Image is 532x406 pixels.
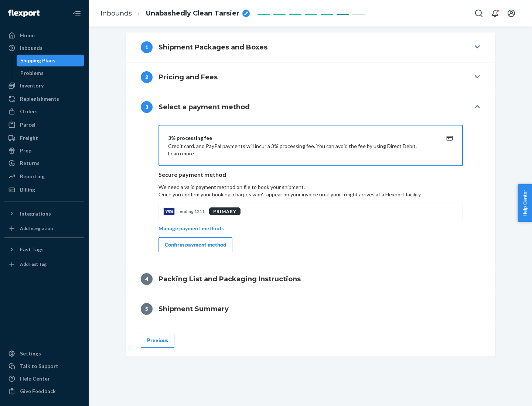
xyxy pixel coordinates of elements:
a: Shipping Plans [17,55,85,66]
p: ending 1211 [180,208,205,214]
div: Talk to Support [20,362,58,370]
button: Learn more [168,150,194,157]
a: Prep [4,145,84,156]
div: Shipping Plans [20,57,55,64]
a: Help Center [4,373,84,385]
div: Confirm payment method [165,241,226,248]
button: Open notifications [488,6,502,21]
div: Help Center [20,375,50,382]
a: Freight [4,132,84,144]
div: Returns [20,159,40,167]
div: Problems [20,69,44,77]
button: Give Feedback [4,385,84,397]
button: 2Pricing and Fees [126,62,495,92]
ol: breadcrumbs [95,3,256,24]
div: 3 [141,101,153,113]
h4: Pricing and Fees [158,72,218,82]
div: Parcel [20,121,35,128]
div: 5 [141,303,153,315]
a: Settings [4,348,84,359]
button: Help Center [518,184,532,222]
p: Secure payment method [158,171,463,179]
div: Add Integration [20,225,53,231]
div: Fast Tags [20,246,44,253]
div: Inbounds [20,44,42,52]
button: 5Shipment Summary [126,294,495,324]
p: Once you confirm your booking, charges won't appear on your invoice until your freight arrives at... [158,191,463,198]
p: Credit card, and PayPal payments will incur a 3% processing fee. You can avoid the fee by using D... [168,142,436,157]
button: Fast Tags [4,244,84,255]
button: 4Packing List and Packaging Instructions [126,264,495,294]
h4: Packing List and Packaging Instructions [158,274,301,284]
a: Home [4,30,84,41]
h4: Select a payment method [158,102,250,112]
p: We need a valid payment method on file to book your shipment. [158,183,463,198]
div: Billing [20,186,35,193]
div: Add Fast Tag [20,261,47,267]
span: Unabashedly Clean Tarsier [146,9,239,18]
button: Previous [141,333,174,348]
a: Problems [17,67,85,79]
button: Close Navigation [69,6,84,21]
h4: Shipment Summary [158,304,229,314]
div: 1 [141,41,153,53]
button: Integrations [4,208,84,220]
div: Inventory [20,82,44,89]
div: Freight [20,134,38,142]
button: Confirm payment method [158,237,232,252]
a: Reporting [4,171,84,182]
div: Home [20,32,35,39]
button: Open account menu [504,6,519,21]
a: Replenishments [4,93,84,105]
img: Flexport logo [8,10,40,17]
a: Add Integration [4,223,84,234]
a: Inbounds [4,42,84,54]
div: 3% processing fee [168,134,436,142]
button: Open Search Box [471,6,486,21]
button: 3Select a payment method [126,92,495,122]
a: Orders [4,106,84,117]
div: Settings [20,350,41,357]
div: Give Feedback [20,388,56,395]
div: Integrations [20,210,51,217]
a: Parcel [4,119,84,131]
a: Talk to Support [4,360,84,372]
h4: Shipment Packages and Boxes [158,42,267,52]
div: Replenishments [20,95,59,103]
a: Inbounds [100,9,132,17]
p: Manage payment methods [158,225,224,232]
a: Inventory [4,80,84,92]
div: 2 [141,71,153,83]
button: 1Shipment Packages and Boxes [126,32,495,62]
a: Returns [4,157,84,169]
div: 4 [141,273,153,285]
div: Reporting [20,173,45,180]
div: PRIMARY [209,207,241,215]
div: Orders [20,108,38,115]
a: Billing [4,184,84,196]
a: Add Fast Tag [4,258,84,270]
div: Prep [20,147,31,154]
